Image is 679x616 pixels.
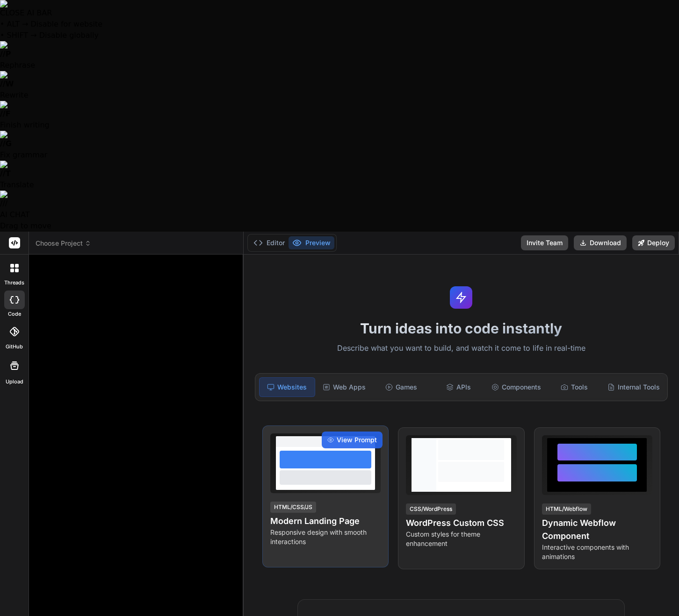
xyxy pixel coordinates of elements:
div: Web Apps [317,377,372,397]
button: Invite Team [521,235,568,250]
button: Preview [289,236,334,249]
button: Editor [250,236,289,249]
span: View Prompt [337,435,377,445]
p: Responsive design with smooth interactions [270,528,381,546]
div: Games [374,377,429,397]
h4: Modern Landing Page [270,515,381,528]
div: Components [488,377,545,397]
div: Websites [259,377,315,397]
div: HTML/CSS/JS [270,502,316,513]
div: CSS/WordPress [406,503,456,515]
button: Deploy [632,235,675,250]
p: Custom styles for theme enhancement [406,530,516,548]
label: threads [4,279,24,287]
h1: Turn ideas into code instantly [249,320,673,337]
p: Describe what you want to build, and watch it come to life in real-time [249,342,673,354]
label: GitHub [6,343,23,351]
div: Tools [547,377,602,397]
div: APIs [431,377,486,397]
h4: Dynamic Webflow Component [542,517,652,543]
label: code [8,310,21,318]
span: Choose Project [36,239,91,248]
label: Upload [6,378,23,386]
button: Download [574,235,627,250]
p: Interactive components with animations [542,543,652,561]
div: Internal Tools [604,377,664,397]
h4: WordPress Custom CSS [406,517,516,530]
div: HTML/Webflow [542,503,591,515]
